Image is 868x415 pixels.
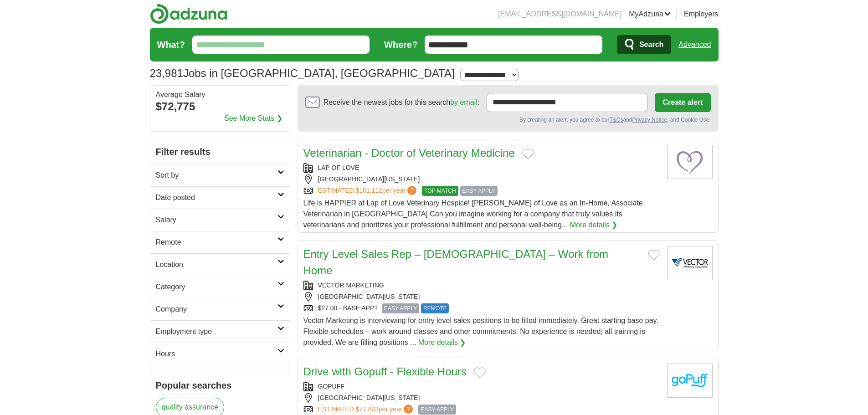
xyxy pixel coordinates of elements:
span: ? [404,405,413,414]
span: REMOTE [421,303,449,313]
a: Company [150,298,290,320]
h2: Filter results [150,139,290,164]
img: goPuff logo [667,364,713,398]
a: More details ❯ [418,337,466,348]
span: Search [639,36,663,54]
img: Lap of Love logo [667,145,713,179]
a: See More Stats ❯ [224,113,282,124]
div: $72,775 [156,98,284,115]
a: More details ❯ [570,220,618,231]
a: LAP OF LOVE [318,164,360,171]
a: Veterinarian - Doctor of Veterinary Medicine [303,147,515,159]
a: Sort by [150,164,290,186]
a: GOPUFF [318,383,344,390]
h2: Location [156,259,277,270]
div: [GEOGRAPHIC_DATA][US_STATE] [303,393,660,403]
h1: Jobs in [GEOGRAPHIC_DATA], [GEOGRAPHIC_DATA] [150,67,455,79]
a: Advanced [678,36,711,54]
button: Add to favorite jobs [474,367,486,378]
h2: Popular searches [156,379,284,392]
span: EASY APPLY [382,303,419,313]
h2: Remote [156,237,277,248]
h2: Employment type [156,326,277,337]
div: $27.00 - BASE APPT [303,303,660,313]
a: MyAdzuna [629,9,671,20]
span: EASY APPLY [418,405,456,415]
a: Date posted [150,186,290,209]
a: Privacy Notice [632,117,667,123]
a: Drive with Gopuff - Flexible Hours [303,365,467,378]
div: By creating an alert, you agree to our and , and Cookie Use. [305,116,711,124]
span: Vector Marketing is interviewing for entry level sales positions to be filled immediately. Great ... [303,317,658,346]
h2: Category [156,282,277,292]
span: Life is HAPPIER at Lap of Love Veterinary Hospice! [PERSON_NAME] of Love as an In-Home, Associate... [303,199,643,229]
button: Search [617,35,671,54]
a: VECTOR MARKETING [318,282,384,289]
a: Hours [150,343,290,365]
h2: Date posted [156,192,277,203]
div: [GEOGRAPHIC_DATA][US_STATE] [303,174,660,184]
a: Location [150,253,290,276]
h2: Salary [156,215,277,225]
a: ESTIMATED:$77,843per year? [318,405,415,415]
a: T&Cs [609,117,623,123]
img: Vector Marketing logo [667,246,713,280]
a: Salary [150,209,290,231]
span: 23,981 [150,65,183,82]
a: Employment type [150,320,290,343]
a: Remote [150,231,290,253]
span: Receive the newest jobs for this search : [324,97,479,108]
span: TOP MATCH [422,186,458,196]
div: Average Salary [156,91,284,98]
a: Entry Level Sales Rep – [DEMOGRAPHIC_DATA] – Work from Home [303,248,609,277]
img: Adzuna logo [150,4,227,24]
a: Employers [684,9,719,20]
button: Create alert [655,93,710,112]
a: ESTIMATED:$161,112per year? [318,186,419,196]
span: EASY APPLY [460,186,498,196]
button: Add to favorite jobs [648,250,660,261]
a: Category [150,276,290,298]
button: Add to favorite jobs [522,149,534,159]
h2: Hours [156,348,277,359]
label: What? [157,38,185,51]
span: $161,112 [355,187,382,194]
h2: Company [156,304,277,315]
li: [EMAIL_ADDRESS][DOMAIN_NAME] [498,9,621,20]
label: Where? [384,38,417,51]
span: ? [407,186,416,195]
span: $77,843 [355,405,379,413]
a: by email [450,98,478,106]
h2: Sort by [156,170,277,181]
div: [GEOGRAPHIC_DATA][US_STATE] [303,292,660,302]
